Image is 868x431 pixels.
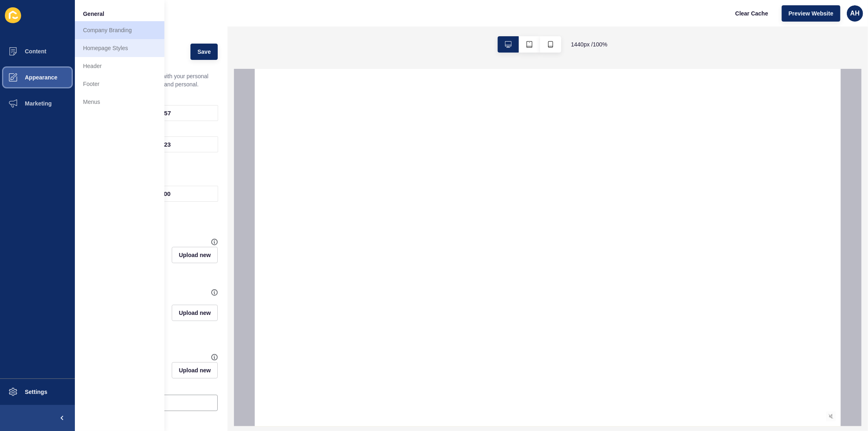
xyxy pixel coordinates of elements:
span: Upload new [179,366,211,374]
a: Menus [75,93,164,111]
div: Scroll [3,316,583,353]
a: Home [551,15,570,24]
span: Preview Website [789,9,833,18]
button: Preview Website [782,5,840,22]
button: Upload new [172,362,218,378]
a: Company Branding [75,21,164,39]
a: Header [75,57,164,75]
button: Save [190,44,218,60]
span: AH [850,9,859,18]
span: Save [197,48,211,56]
span: Upload new [179,309,211,317]
button: Upload new [172,247,218,263]
a: Footer [75,75,164,93]
a: Homepage Styles [75,39,164,57]
span: 1440 px / 100 % [571,40,608,48]
span: Upload new [179,251,211,259]
button: Upload new [172,305,218,321]
span: General [83,10,104,18]
span: Clear Cache [735,9,768,18]
button: Clear Cache [728,5,775,22]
